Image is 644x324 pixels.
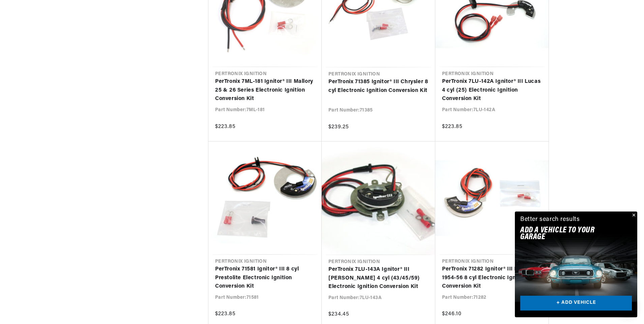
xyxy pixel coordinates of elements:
a: PerTronix 7LU-143A Ignitor® III [PERSON_NAME] 4 cyl (43/45/59) Electronic Ignition Conversion Kit [328,265,429,291]
a: PerTronix 7ML-181 Ignitor® III Mallory 25 & 26 Series Electronic Ignition Conversion Kit [215,77,315,103]
a: + ADD VEHICLE [520,296,632,311]
h2: Add A VEHICLE to your garage [520,227,615,241]
div: Better search results [520,215,580,225]
a: PerTronix 7LU-142A Ignitor® III Lucas 4 cyl (25) Electronic Ignition Conversion Kit [442,77,542,103]
a: PerTronix 71282 Ignitor® III Ford 1954-56 8 cyl Electronic Ignition Conversion Kit [442,265,542,291]
a: PerTronix 71385 Ignitor® III Chrysler 8 cyl Electronic Ignition Conversion Kit [328,78,429,95]
button: Close [629,212,637,220]
a: PerTronix 71581 Ignitor® III 8 cyl Prestolite Electronic Ignition Conversion Kit [215,265,315,291]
